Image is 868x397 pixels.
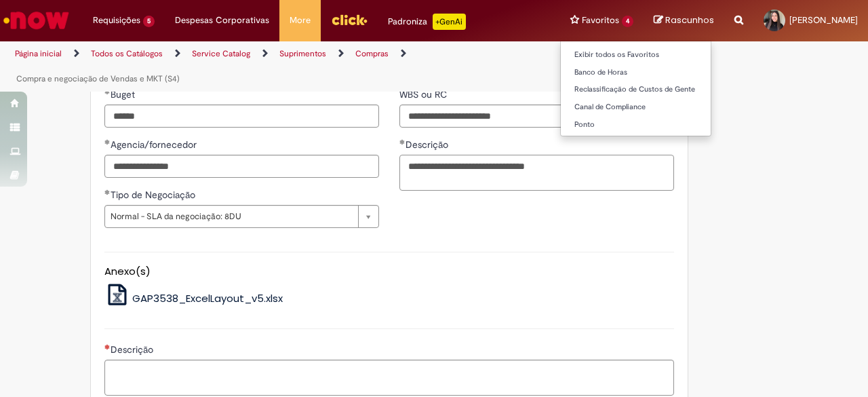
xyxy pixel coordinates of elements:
[561,82,711,97] a: Reclassificação de Custos de Gente
[10,41,568,92] ul: Trilhas de página
[104,189,111,195] span: Obrigatório Preenchido
[399,105,674,128] input: WBS ou RC
[104,360,674,396] textarea: Descrição
[582,14,619,27] span: Favoritos
[111,206,351,227] span: Normal - SLA da negociação: 8DU
[654,14,714,27] a: Rascunhos
[665,14,714,26] span: Rascunhos
[406,138,451,151] span: Descrição
[143,16,155,27] span: 5
[132,291,283,305] span: GAP3538_ExcelLayout_v5.xlsx
[104,266,674,278] h5: Anexo(s)
[622,16,633,27] span: 4
[104,155,379,178] input: Agencia/fornecedor
[561,48,711,62] a: Exibir todos os Favoritos
[561,117,711,132] a: Ponto
[560,41,711,136] ul: Favoritos
[111,189,198,201] span: Tipo de Negociação
[93,14,140,27] span: Requisições
[104,89,111,94] span: Obrigatório Preenchido
[15,48,62,59] a: Página inicial
[433,14,466,30] p: +GenAi
[388,14,466,30] div: Padroniza
[104,344,111,349] span: Necessários
[355,48,389,59] a: Compras
[279,48,326,59] a: Suprimentos
[561,100,711,115] a: Canal de Compliance
[399,139,406,145] span: Obrigatório Preenchido
[399,88,450,100] span: WBS ou RC
[91,48,163,59] a: Todos os Catálogos
[111,343,156,356] span: Descrição
[175,14,269,27] span: Despesas Corporativas
[104,105,379,128] input: Buget
[111,138,199,151] span: Agencia/fornecedor
[104,291,283,305] a: GAP3538_ExcelLayout_v5.xlsx
[1,7,71,34] img: ServiceNow
[290,14,311,27] span: More
[399,155,674,191] textarea: Descrição
[331,10,368,30] img: click_logo_yellow_360x200.png
[789,14,858,26] span: [PERSON_NAME]
[192,48,250,59] a: Service Catalog
[561,65,711,80] a: Banco de Horas
[111,88,138,100] span: Buget
[104,139,111,145] span: Obrigatório Preenchido
[16,73,180,84] a: Compra e negociação de Vendas e MKT (S4)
